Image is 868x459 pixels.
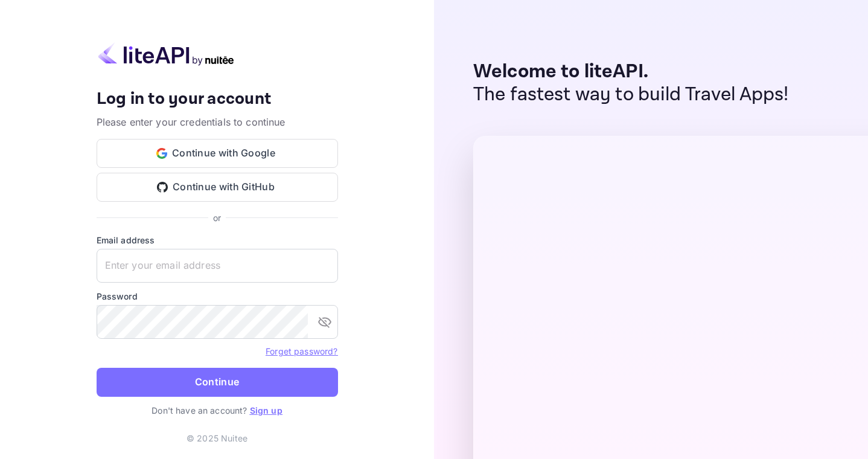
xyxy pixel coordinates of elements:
[250,405,282,416] a: Sign up
[187,432,247,445] p: © 2025 Nuitee
[97,139,338,168] button: Continue with Google
[473,83,789,106] p: The fastest way to build Travel Apps!
[97,234,338,246] label: Email address
[473,60,789,83] p: Welcome to liteAPI.
[313,310,337,334] button: toggle password visibility
[213,211,221,224] p: or
[97,173,338,202] button: Continue with GitHub
[266,346,337,356] a: Forget password?
[266,345,337,357] a: Forget password?
[97,404,338,417] p: Don't have an account?
[97,368,338,397] button: Continue
[97,89,338,110] h4: Log in to your account
[97,115,338,129] p: Please enter your credentials to continue
[97,290,338,303] label: Password
[97,249,338,283] input: Enter your email address
[97,42,235,66] img: liteapi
